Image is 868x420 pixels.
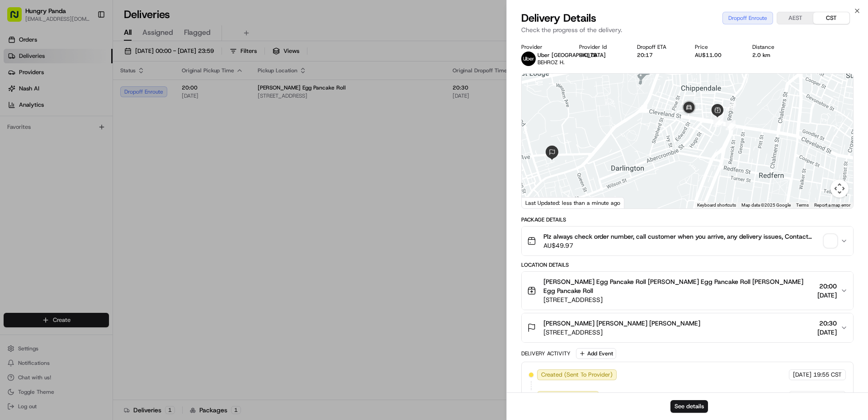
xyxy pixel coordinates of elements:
span: [DATE] [817,291,837,300]
button: See all [140,116,165,127]
div: We're available if you need us! [41,95,124,103]
button: AEST [777,12,813,24]
div: Location Details [521,261,854,269]
span: API Documentation [85,202,145,211]
img: uber-new-logo.jpeg [521,52,536,66]
div: Price [695,43,738,51]
button: 9487B [579,52,597,59]
div: Provider Id [579,43,623,51]
a: 💻API Documentation [73,198,149,215]
div: Distance [752,43,796,51]
img: 1736555255976-a54dd68f-1ca7-489b-9aae-adbdc363a1c4 [18,165,25,172]
div: 2 [726,120,736,130]
input: Clear [24,58,149,68]
img: Google [524,197,554,208]
button: Add Event [576,348,616,359]
a: Report a map error [814,203,850,208]
span: [STREET_ADDRESS] [543,328,700,337]
button: Map camera controls [830,179,849,198]
span: 19:55 CST [813,371,842,379]
div: Past conversations [9,118,58,125]
a: Powered byPylon [64,224,109,231]
span: BEHROZ H. [538,59,565,66]
a: Open this area in Google Maps (opens a new window) [524,197,554,208]
span: Map data ©2025 Google [741,203,791,208]
button: Keyboard shortcuts [697,202,736,208]
div: 4 [713,117,723,127]
span: Plz always check order number, call customer when you arrive, any delivery issues, Contact WhatsA... [543,232,821,241]
div: Package Details [521,216,854,223]
button: See details [670,400,708,413]
div: 2.0 km [752,52,796,59]
div: 20:17 [637,52,680,59]
span: Uber [GEOGRAPHIC_DATA] [538,52,606,59]
button: Start new chat [154,89,165,100]
span: [PERSON_NAME] [PERSON_NAME] [PERSON_NAME] [543,319,700,328]
span: 8月15日 [35,140,56,147]
img: 1736555255976-a54dd68f-1ca7-489b-9aae-adbdc363a1c4 [9,86,25,103]
span: • [30,140,33,147]
button: Plz always check order number, call customer when you arrive, any delivery issues, Contact WhatsA... [522,227,853,255]
img: Asif Zaman Khan [9,156,24,170]
div: Dropoff ETA [637,43,680,51]
a: Terms [796,203,809,208]
span: [DATE] [817,328,837,337]
span: 8月7日 [80,165,98,172]
div: Delivery Activity [521,350,571,357]
p: Welcome 👋 [9,36,165,51]
div: Provider [521,43,565,51]
span: [PERSON_NAME] [28,165,73,172]
img: 1732323095091-59ea418b-cfe3-43c8-9ae0-d0d06d6fd42c [19,86,35,103]
span: Delivery Details [521,11,596,25]
p: Check the progress of the delivery. [521,25,854,34]
div: 💻 [76,203,84,210]
span: [STREET_ADDRESS] [543,295,814,304]
span: 20:00 [817,282,837,291]
div: Last Updated: less than a minute ago [522,197,624,208]
div: AU$11.00 [695,52,738,59]
span: Created (Sent To Provider) [541,371,613,379]
span: [PERSON_NAME] Egg Pancake Roll [PERSON_NAME] Egg Pancake Roll [PERSON_NAME] Egg Pancake Roll [543,277,814,295]
span: AU$49.97 [543,241,821,250]
div: Start new chat [41,86,148,95]
span: Knowledge Base [18,202,69,211]
img: Nash [9,9,27,27]
span: 20:30 [817,319,837,328]
button: CST [813,12,849,24]
div: 5 [726,101,736,111]
span: • [75,165,78,172]
div: 📗 [9,203,16,210]
button: [PERSON_NAME] [PERSON_NAME] [PERSON_NAME][STREET_ADDRESS]20:30[DATE] [522,313,853,342]
a: 📗Knowledge Base [5,198,73,215]
span: Pylon [90,224,109,231]
span: [DATE] [793,371,811,379]
button: [PERSON_NAME] Egg Pancake Roll [PERSON_NAME] Egg Pancake Roll [PERSON_NAME] Egg Pancake Roll[STRE... [522,272,853,310]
